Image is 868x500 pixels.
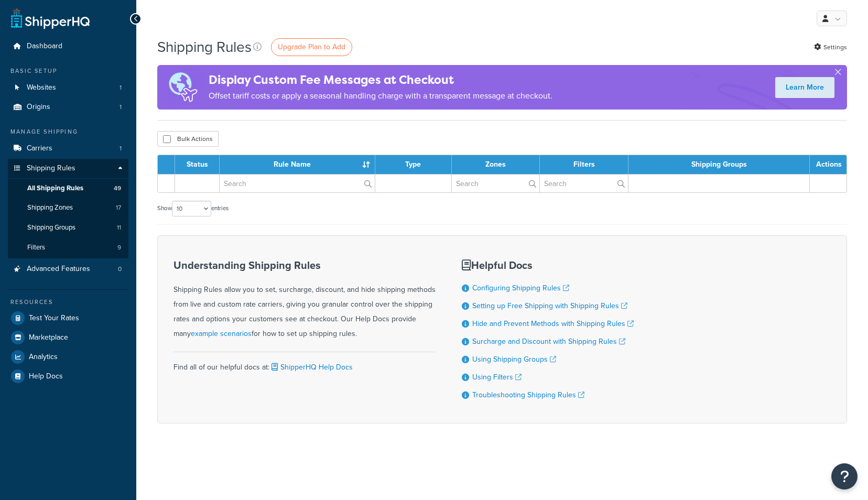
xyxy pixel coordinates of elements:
a: Filters 9 [8,238,128,257]
span: Shipping Zones [27,203,73,212]
span: 11 [117,223,121,232]
li: Filters [8,238,128,257]
a: Advanced Features 0 [8,259,128,279]
span: 17 [116,203,121,212]
a: Shipping Groups 11 [8,218,128,237]
div: Manage Shipping [8,127,128,136]
div: Resources [8,298,128,307]
a: Shipping Zones 17 [8,198,128,218]
a: Shipping Rules [8,159,128,178]
a: Help Docs [8,367,128,386]
th: Type [375,155,452,174]
div: Basic Setup [8,67,128,75]
h4: Display Custom Fee Messages at Checkout [209,71,552,89]
input: Search [220,175,375,192]
span: Help Docs [29,372,63,381]
p: Offset tariff costs or apply a seasonal handling charge with a transparent message at checkout. [209,89,552,103]
li: Carriers [8,139,128,158]
a: Setting up Free Shipping with Shipping Rules [472,300,627,311]
span: 1 [120,144,122,153]
a: example scenarios [191,328,252,339]
button: Bulk Actions [157,131,219,147]
div: Find all of our helpful docs at: [173,352,436,375]
span: Dashboard [27,42,62,51]
a: Using Filters [472,372,522,383]
span: All Shipping Rules [27,184,83,193]
span: 9 [117,243,121,252]
span: Marketplace [29,333,68,342]
h3: Understanding Shipping Rules [173,259,436,271]
li: Websites [8,78,128,97]
li: Shipping Rules [8,159,128,258]
h1: Shipping Rules [157,37,252,57]
li: All Shipping Rules [8,179,128,198]
span: Carriers [27,144,52,153]
a: Configuring Shipping Rules [472,282,569,294]
input: Search [452,175,539,192]
span: Websites [27,83,56,92]
a: Dashboard [8,37,128,56]
span: 1 [120,83,122,92]
label: Show entries [157,201,229,216]
span: Origins [27,103,50,112]
a: Carriers 1 [8,139,128,158]
span: Upgrade Plan to Add [278,41,345,52]
img: duties-banner-06bc72dcb5fe05cb3f9472aba00be2ae8eb53ab6f0d8bb03d382ba314ac3c341.png [157,65,209,110]
li: Shipping Groups [8,218,128,237]
a: All Shipping Rules 49 [8,179,128,198]
th: Zones [452,155,540,174]
a: Using Shipping Groups [472,354,556,365]
span: Test Your Rates [29,314,79,323]
span: Advanced Features [27,265,90,274]
button: Open Resource Center [831,463,858,490]
select: Showentries [172,201,211,216]
a: Origins 1 [8,97,128,117]
a: ShipperHQ Help Docs [269,362,353,373]
a: Hide and Prevent Methods with Shipping Rules [472,318,634,329]
th: Filters [540,155,628,174]
a: Analytics [8,347,128,366]
span: Shipping Groups [27,223,75,232]
a: Websites 1 [8,78,128,97]
span: Analytics [29,353,58,362]
a: Test Your Rates [8,309,128,328]
a: Marketplace [8,328,128,347]
span: Filters [27,243,45,252]
a: Learn More [775,77,834,98]
span: 0 [118,265,122,274]
a: Settings [814,40,847,55]
th: Actions [810,155,847,174]
li: Origins [8,97,128,117]
a: Upgrade Plan to Add [271,38,352,56]
th: Status [175,155,220,174]
input: Search [540,175,628,192]
a: ShipperHQ Home [11,8,90,29]
li: Shipping Zones [8,198,128,218]
span: 1 [120,103,122,112]
li: Advanced Features [8,259,128,279]
a: Troubleshooting Shipping Rules [472,389,584,400]
span: Shipping Rules [27,164,75,173]
span: 49 [114,184,121,193]
th: Shipping Groups [628,155,810,174]
div: Shipping Rules allow you to set, surcharge, discount, and hide shipping methods from live and cus... [173,259,436,341]
h3: Helpful Docs [462,259,634,271]
th: Rule Name [220,155,375,174]
a: Surcharge and Discount with Shipping Rules [472,336,625,347]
